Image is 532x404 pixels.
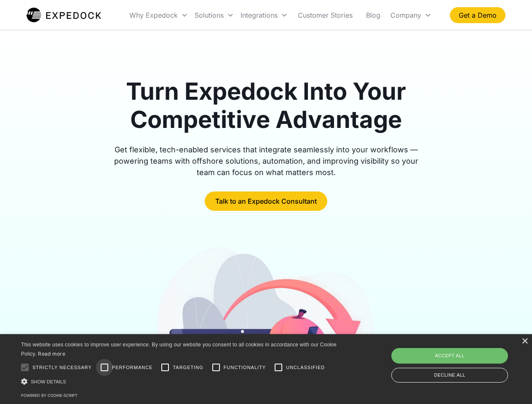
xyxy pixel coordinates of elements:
[291,1,359,29] a: Customer Stories
[27,7,101,24] img: Expedock Logo
[129,11,178,19] div: Why Expedock
[286,364,325,371] span: Unclassified
[392,313,532,404] iframe: Chat Widget
[38,351,65,357] a: Read more
[104,77,428,134] h1: Turn Expedock Into Your Competitive Advantage
[191,1,237,29] div: Solutions
[173,364,203,371] span: Targeting
[237,1,291,29] div: Integrations
[27,7,101,24] a: home
[32,364,92,371] span: Strictly necessary
[224,364,266,371] span: Functionality
[21,393,78,398] a: Powered by cookie-script
[387,1,435,29] div: Company
[104,144,428,178] div: Get flexible, tech-enabled services that integrate seamlessly into your workflows — powering team...
[112,364,153,371] span: Performance
[390,11,421,19] div: Company
[205,191,327,211] a: Talk to an Expedock Consultant
[21,342,337,357] span: This website uses cookies to improve user experience. By using our website you consent to all coo...
[126,1,191,29] div: Why Expedock
[21,377,340,386] div: Show details
[359,1,387,29] a: Blog
[195,11,224,19] div: Solutions
[241,11,278,19] div: Integrations
[450,7,505,23] a: Get a Demo
[31,379,66,384] span: Show details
